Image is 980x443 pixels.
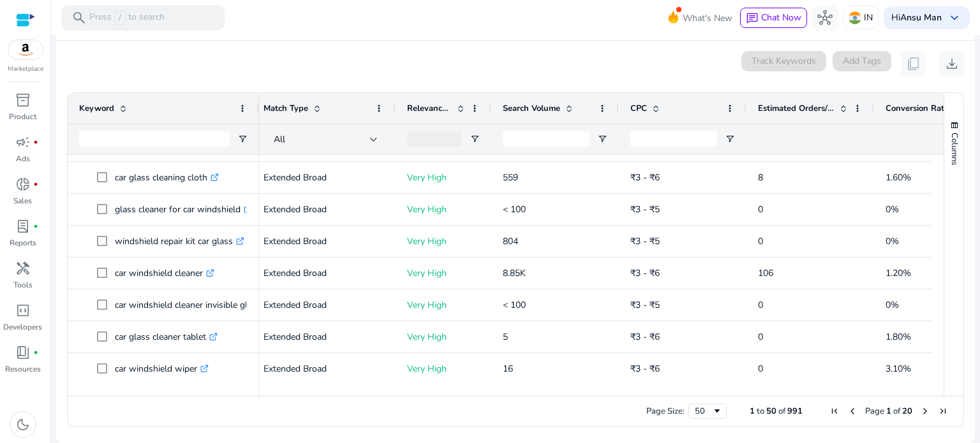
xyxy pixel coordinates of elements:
span: download [944,56,960,71]
div: First Page [829,406,840,416]
p: Marketplace [8,64,43,74]
div: Next Page [920,406,930,416]
span: Chat Now [761,11,801,24]
button: chatChat Now [740,8,807,28]
span: 0 [758,235,763,247]
span: ₹3 - ₹5 [630,235,660,247]
p: car windshield cleaner [115,260,214,286]
span: fiber_manual_record [33,350,38,355]
div: Previous Page [847,406,857,416]
span: inventory_2 [15,92,31,108]
p: Very High [407,228,480,254]
p: Ads [16,153,30,164]
span: code_blocks [15,303,31,318]
span: ₹3 - ₹5 [630,203,660,215]
span: search [71,10,87,25]
b: Ansu Man [900,11,942,24]
span: 0 [758,331,763,343]
span: Relevance Score [407,103,452,114]
span: of [778,405,785,417]
span: What's New [683,7,732,29]
p: Very High [407,292,480,318]
span: ₹3 - ₹6 [630,363,660,375]
span: 106 [758,267,773,279]
span: 1 [750,405,755,417]
p: Reports [10,237,36,249]
button: Open Filter Menu [237,134,248,144]
span: < 100 [503,203,526,215]
span: 20 [902,405,912,417]
p: Press to search [89,11,165,25]
p: Resources [5,363,41,375]
span: fiber_manual_record [33,224,38,229]
span: 0% [886,299,899,311]
span: All [274,133,285,145]
span: fiber_manual_record [33,182,38,187]
span: 1 [886,405,891,417]
button: Open Filter Menu [725,134,735,144]
span: donut_small [15,177,31,192]
p: glass cleaner for car windshield [115,196,252,222]
div: Page Size [688,403,727,419]
img: in.svg [849,11,861,24]
p: Extended Broad [264,292,384,318]
button: download [939,51,965,76]
span: Estimated Orders/Month [758,103,835,114]
p: Hi [891,13,942,22]
span: 16 [503,363,513,375]
p: Tools [13,279,33,291]
span: Match Type [264,103,308,114]
p: Very High [407,324,480,350]
p: Very High [407,164,480,191]
p: windshield repair kit car glass [115,228,244,254]
span: book_4 [15,345,31,360]
span: 0% [886,203,899,215]
div: Last Page [938,406,948,416]
p: car glass cleaning cloth [115,164,219,191]
span: of [893,405,900,417]
p: Very High [407,196,480,222]
p: Developers [3,321,42,333]
p: Extended Broad [264,196,384,222]
p: Extended Broad [264,356,384,382]
p: Very High [407,260,480,286]
span: hub [817,10,833,25]
span: / [114,11,126,25]
span: 559 [503,171,518,184]
span: to [757,405,764,417]
span: campaign [15,134,31,150]
span: 1.60% [886,171,911,184]
span: 8.85K [503,267,526,279]
p: Sales [13,195,32,207]
span: 0% [886,235,899,247]
div: 50 [695,405,712,417]
button: Open Filter Menu [597,134,607,144]
span: handyman [15,261,31,276]
input: CPC Filter Input [630,131,717,147]
span: 1.20% [886,267,911,279]
span: Conversion Rate [886,103,949,114]
span: 5 [503,331,508,343]
span: Columns [949,133,960,165]
span: 3.10% [886,363,911,375]
span: dark_mode [15,417,31,432]
span: 8 [758,171,763,184]
p: car glass cleaner tablet [115,324,218,350]
img: amazon.svg [8,40,43,59]
span: 0 [758,299,763,311]
span: ₹3 - ₹5 [630,299,660,311]
span: 804 [503,235,518,247]
p: Very High [407,356,480,382]
span: chat [746,12,759,25]
span: Keyword [79,103,114,114]
button: Open Filter Menu [470,134,480,144]
span: 0 [758,363,763,375]
p: car windshield cleaner invisible glass [115,292,272,318]
input: Search Volume Filter Input [503,131,590,147]
span: 50 [766,405,776,417]
p: Extended Broad [264,260,384,286]
span: 0 [758,203,763,215]
span: keyboard_arrow_down [947,10,962,25]
p: IN [864,6,873,29]
span: ₹3 - ₹6 [630,267,660,279]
